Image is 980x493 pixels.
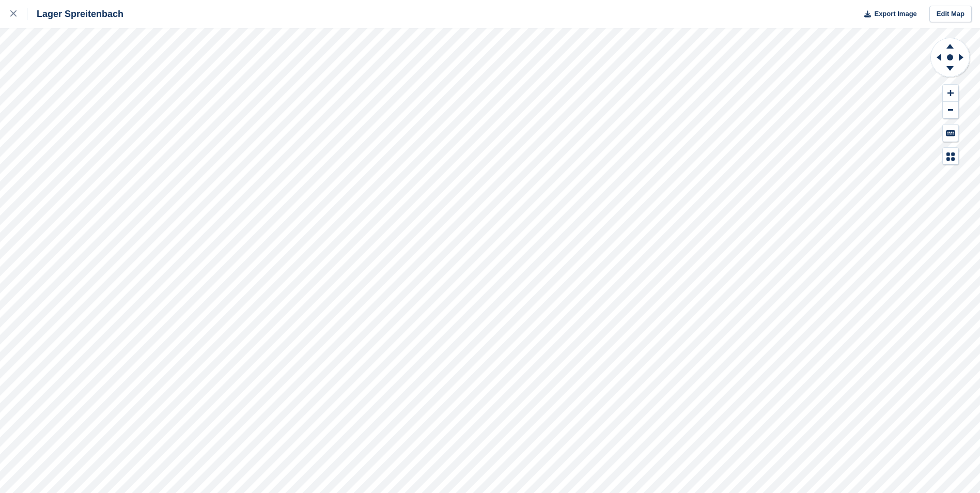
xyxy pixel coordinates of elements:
button: Export Image [858,6,917,23]
button: Map Legend [943,148,958,165]
a: Edit Map [929,6,972,23]
button: Keyboard Shortcuts [943,125,958,142]
div: Lager Spreitenbach [27,8,123,20]
button: Zoom Out [943,102,958,119]
button: Zoom In [943,85,958,102]
span: Export Image [874,9,916,19]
